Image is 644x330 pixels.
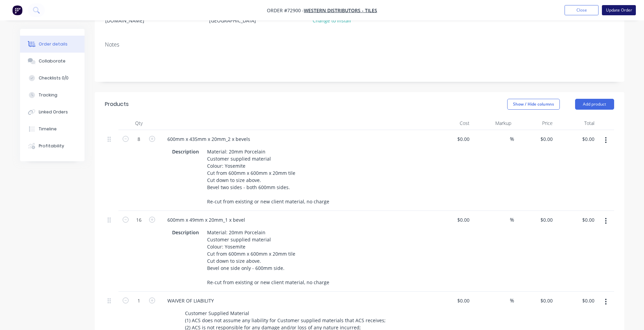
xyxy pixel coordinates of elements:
div: 600mm x 435mm x 20mm_2 x bevels [162,134,256,144]
div: 600mm x 49mm x 20mm_1 x bevel [162,215,251,225]
span: % [510,297,514,305]
div: Tracking [39,92,57,98]
div: WAIVER OF LIABILITY [162,296,219,306]
button: Update Order [602,5,636,15]
button: Collaborate [20,53,85,70]
div: Qty [118,116,159,130]
div: Price [514,116,556,130]
div: Linked Orders [39,109,68,115]
a: Western Distributors - Tiles [304,7,377,14]
div: Collaborate [39,58,66,64]
button: Change to install [309,16,354,25]
button: Timeline [20,121,85,137]
button: Tracking [20,87,85,104]
div: Products [105,100,129,108]
div: Checklists 0/0 [39,75,69,81]
button: Linked Orders [20,104,85,121]
button: Checklists 0/0 [20,70,85,87]
span: Order #72900 - [267,7,304,14]
button: Close [565,5,599,15]
div: Timeline [39,126,57,132]
div: Description [169,227,202,237]
span: % [510,135,514,143]
div: Material: 20mm Porcelain Customer supplied material Colour: Yosemite Cut from 600mm x 600mm x 20m... [204,227,332,287]
div: Profitability [39,143,64,149]
button: Show / Hide columns [507,99,560,110]
span: % [510,216,514,224]
button: Profitability [20,137,85,154]
button: Order details [20,36,85,53]
img: Factory [12,5,22,15]
div: Description [169,147,202,157]
div: Order details [39,41,68,47]
div: Notes [105,41,614,48]
div: Cost [431,116,473,130]
div: Material: 20mm Porcelain Customer supplied material Colour: Yosemite Cut from 600mm x 600mm x 20m... [204,147,332,206]
div: [GEOGRAPHIC_DATA] [209,16,265,25]
div: Markup [472,116,514,130]
button: Add product [575,99,614,110]
div: Total [555,116,597,130]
